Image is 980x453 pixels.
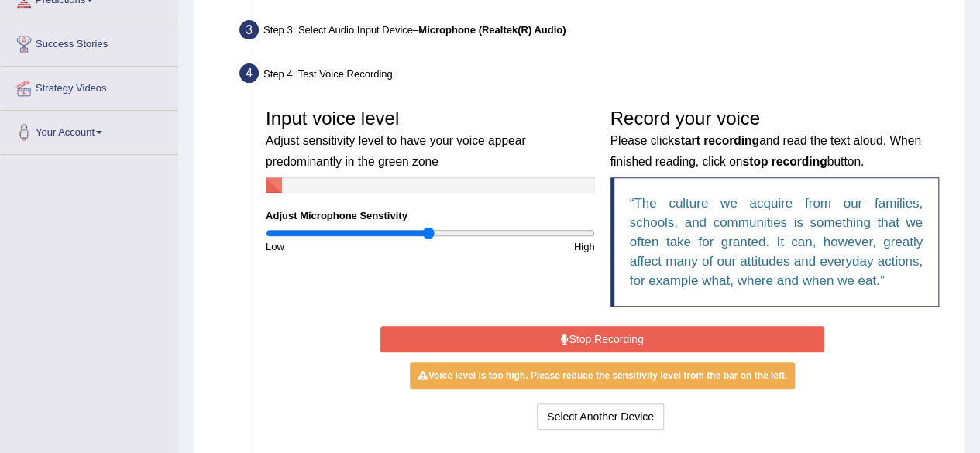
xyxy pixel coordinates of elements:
b: Microphone (Realtek(R) Audio) [418,24,566,36]
a: Success Stories [1,22,177,61]
h3: Record your voice [610,108,940,170]
q: The culture we acquire from our families, schools, and communities is something that we often tak... [630,196,923,288]
div: Low [258,239,430,254]
button: Stop Recording [380,326,824,352]
button: Select Another Device [537,403,664,430]
label: Adjust Microphone Senstivity [266,208,407,223]
small: Please click and read the text aloud. When finished reading, click on button. [610,134,921,167]
div: Voice level is too high. Please reduce the sensitivity level from the bar on the left. [410,362,795,389]
small: Adjust sensitivity level to have your voice appear predominantly in the green zone [266,134,525,167]
div: High [430,239,602,254]
b: start recording [674,134,759,147]
a: Strategy Videos [1,67,177,105]
b: stop recording [742,155,827,168]
span: – [413,24,566,36]
div: Step 3: Select Audio Input Device [232,15,957,50]
a: Your Account [1,111,177,149]
div: Step 4: Test Voice Recording [232,59,957,93]
h3: Input voice level [266,108,595,170]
